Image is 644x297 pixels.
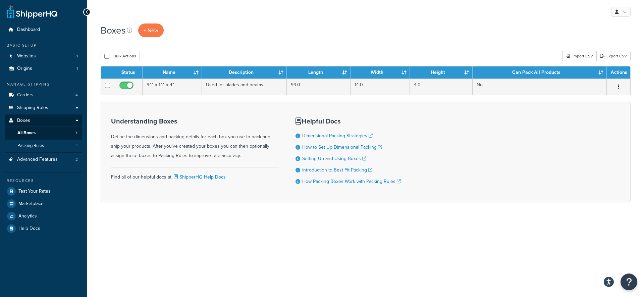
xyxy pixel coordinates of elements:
[18,213,37,219] span: Analytics
[17,92,34,98] span: Carriers
[5,89,82,101] a: Carriers 4
[5,198,82,210] a: Marketplace
[5,62,82,75] li: Origins
[17,143,44,149] span: Packing Rules
[5,50,82,62] a: Websites 1
[296,117,401,125] h3: Helpful Docs
[351,79,410,95] td: 14.0
[302,166,372,174] a: Introduction to Best Fit Packing
[302,178,401,185] a: How Packing Boxes Work with Packing Rules
[76,130,77,136] span: 1
[596,51,631,61] a: Export CSV
[302,155,366,162] a: Setting Up and Using Boxes
[5,43,82,48] div: Basic Setup
[111,117,279,160] div: Define the dimensions and packing details for each box you use to pack and ship your products. Af...
[76,143,77,149] span: 1
[5,178,82,184] div: Resources
[114,66,143,79] th: Status
[17,130,36,136] span: All Boxes
[5,140,82,152] li: Packing Rules
[5,153,82,166] li: Advanced Features
[17,27,40,33] span: Dashboard
[18,201,44,207] span: Marketplace
[5,127,82,139] li: All Boxes
[144,27,158,34] span: + New
[75,92,78,98] span: 4
[473,79,607,95] td: No
[75,157,78,162] span: 2
[5,102,82,114] a: Shipping Rules
[5,210,82,222] a: Analytics
[5,185,82,197] a: Test Your Rates
[5,140,82,152] a: Packing Rules 1
[5,222,82,235] a: Help Docs
[101,51,140,61] button: Bulk Actions
[607,66,630,79] th: Actions
[5,127,82,139] a: All Boxes 1
[5,114,82,153] li: Boxes
[302,144,382,151] a: How to Set Up Dimensional Packing
[101,24,126,37] h1: Boxes
[5,50,82,62] li: Websites
[202,79,287,95] td: Used for blades and beams
[76,53,78,59] span: 1
[138,23,164,37] a: + New
[17,118,30,123] span: Boxes
[17,66,32,71] span: Origins
[111,117,279,125] h3: Understanding Boxes
[17,53,36,59] span: Websites
[17,157,58,162] span: Advanced Features
[143,66,202,79] th: Name : activate to sort column ascending
[473,66,607,79] th: Can Pack All Products : activate to sort column ascending
[143,79,202,95] td: 94" x 14" x 4"
[111,167,279,182] div: Find all of our helpful docs at:
[7,5,57,18] a: ShipperHQ Home
[5,89,82,101] li: Carriers
[287,79,351,95] td: 94.0
[287,66,351,79] th: Length : activate to sort column ascending
[202,66,287,79] th: Description : activate to sort column ascending
[5,114,82,127] a: Boxes
[562,51,596,61] div: Import CSV
[18,226,40,232] span: Help Docs
[172,174,226,181] a: ShipperHQ Help Docs
[17,105,48,111] span: Shipping Rules
[5,62,82,75] a: Origins 1
[5,82,82,87] div: Manage Shipping
[351,66,410,79] th: Width : activate to sort column ascending
[76,66,78,71] span: 1
[410,66,473,79] th: Height : activate to sort column ascending
[5,23,82,36] a: Dashboard
[5,153,82,166] a: Advanced Features 2
[18,189,51,194] span: Test Your Rates
[621,274,637,290] button: Open Resource Center
[302,132,373,139] a: Dimensional Packing Strategies
[410,79,473,95] td: 4.0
